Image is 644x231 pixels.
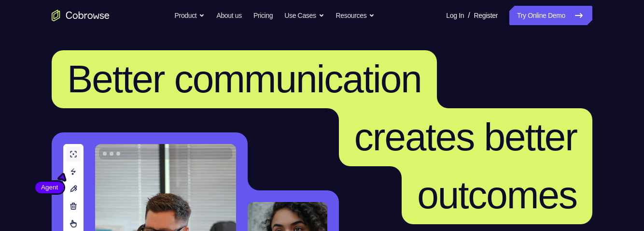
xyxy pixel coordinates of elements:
[67,58,421,101] span: Better communication
[354,115,577,159] span: creates better
[284,6,324,25] button: Use Cases
[336,6,375,25] button: Resources
[509,6,592,25] a: Try Online Demo
[175,6,205,25] button: Product
[474,6,498,25] a: Register
[417,173,577,217] span: outcomes
[253,6,273,25] a: Pricing
[216,6,241,25] a: About us
[468,10,470,21] span: /
[52,10,110,21] a: Go to the home page
[446,6,464,25] a: Log In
